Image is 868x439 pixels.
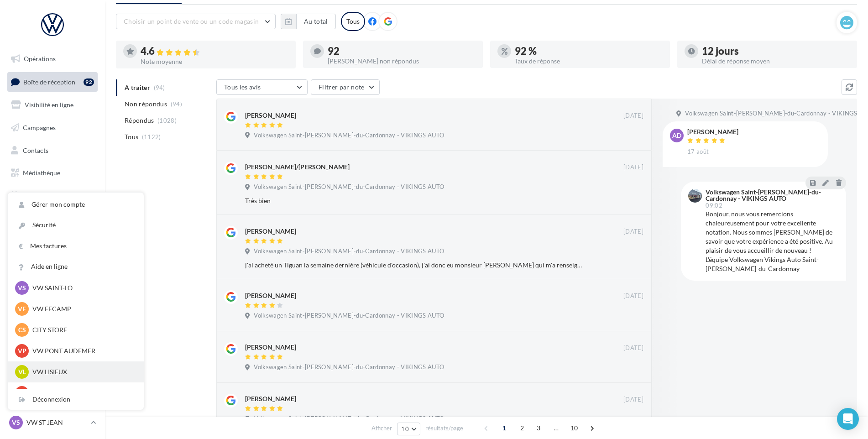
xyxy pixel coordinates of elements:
[245,162,350,172] div: [PERSON_NAME]/[PERSON_NAME]
[531,421,546,435] span: 3
[8,215,144,235] a: Sécurité
[32,304,133,314] p: VW FECAMP
[245,394,296,403] div: [PERSON_NAME]
[328,58,476,64] div: [PERSON_NAME] non répondus
[141,46,288,57] div: 4.6
[5,209,99,236] a: PLV et print personnalisable
[25,101,73,109] span: Visibilité en ligne
[623,228,643,236] span: [DATE]
[8,256,144,277] a: Aide en ligne
[371,424,392,433] span: Afficher
[245,261,584,270] div: j'ai acheté un Tiguan la semaine dernière (véhicule d'occasion), j'ai donc eu monsieur [PERSON_NA...
[623,112,643,120] span: [DATE]
[702,58,850,64] div: Délai de réponse moyen
[32,388,133,397] p: VW GRD QUEVILLY
[687,148,709,156] span: 17 août
[5,49,99,68] a: Opérations
[5,186,99,205] a: Calendrier
[245,227,296,236] div: [PERSON_NAME]
[23,124,56,131] span: Campagnes
[18,304,26,314] span: VF
[245,196,584,205] div: Très bien
[5,163,99,183] a: Médiathèque
[7,414,98,431] a: VS VW ST JEAN
[567,421,582,435] span: 10
[623,344,643,352] span: [DATE]
[32,346,133,355] p: VW PONT AUDEMER
[497,421,512,435] span: 1
[672,131,681,140] span: AD
[32,367,133,376] p: VW LISIEUX
[706,209,839,273] div: Bonjour, nous vous remercions chaleureusement pour votre excellente notation. Nous sommes [PERSON...
[32,325,133,334] p: CITY STORE
[224,83,261,91] span: Tous les avis
[84,78,94,86] div: 92
[8,194,144,215] a: Gérer mon compte
[125,132,138,141] span: Tous
[24,55,56,63] span: Opérations
[18,283,26,293] span: VS
[245,343,296,352] div: [PERSON_NAME]
[341,12,365,31] div: Tous
[706,203,722,209] span: 09:02
[5,95,99,115] a: Visibilité en ligne
[515,421,529,435] span: 2
[5,141,99,160] a: Contacts
[296,14,336,29] button: Au total
[23,78,75,85] span: Boîte de réception
[397,423,420,435] button: 10
[702,46,850,56] div: 12 jours
[18,367,26,376] span: VL
[254,415,444,423] span: Volkswagen Saint-[PERSON_NAME]-du-Cardonnay - VIKINGS AUTO
[5,72,99,92] a: Boîte de réception92
[18,346,26,355] span: VP
[26,418,87,427] p: VW ST JEAN
[623,396,643,404] span: [DATE]
[515,46,663,56] div: 92 %
[157,117,177,124] span: (1028)
[124,17,259,25] span: Choisir un point de vente ou un code magasin
[8,389,144,410] div: Déconnexion
[23,169,60,177] span: Médiathèque
[8,236,144,256] a: Mes factures
[837,408,859,430] div: Open Intercom Messenger
[254,247,444,256] span: Volkswagen Saint-[PERSON_NAME]-du-Cardonnay - VIKINGS AUTO
[425,424,463,433] span: résultats/page
[254,312,444,320] span: Volkswagen Saint-[PERSON_NAME]-du-Cardonnay - VIKINGS AUTO
[401,425,409,433] span: 10
[216,79,308,95] button: Tous les avis
[12,418,20,427] span: VS
[142,133,161,141] span: (1122)
[5,118,99,137] a: Campagnes
[245,291,296,300] div: [PERSON_NAME]
[32,283,133,293] p: VW SAINT-LO
[5,239,99,266] a: Campagnes DataOnDemand
[116,14,276,29] button: Choisir un point de vente ou un code magasin
[171,100,182,108] span: (94)
[515,58,663,64] div: Taux de réponse
[328,46,476,56] div: 92
[18,325,26,334] span: CS
[254,131,444,140] span: Volkswagen Saint-[PERSON_NAME]-du-Cardonnay - VIKINGS AUTO
[311,79,380,95] button: Filtrer par note
[706,189,837,202] div: Volkswagen Saint-[PERSON_NAME]-du-Cardonnay - VIKINGS AUTO
[549,421,564,435] span: ...
[125,99,167,109] span: Non répondus
[281,14,336,29] button: Au total
[125,116,154,125] span: Répondus
[687,129,738,135] div: [PERSON_NAME]
[254,183,444,191] span: Volkswagen Saint-[PERSON_NAME]-du-Cardonnay - VIKINGS AUTO
[23,192,53,199] span: Calendrier
[23,146,48,154] span: Contacts
[17,388,26,397] span: VG
[141,58,288,65] div: Note moyenne
[623,163,643,172] span: [DATE]
[623,292,643,300] span: [DATE]
[254,363,444,371] span: Volkswagen Saint-[PERSON_NAME]-du-Cardonnay - VIKINGS AUTO
[245,111,296,120] div: [PERSON_NAME]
